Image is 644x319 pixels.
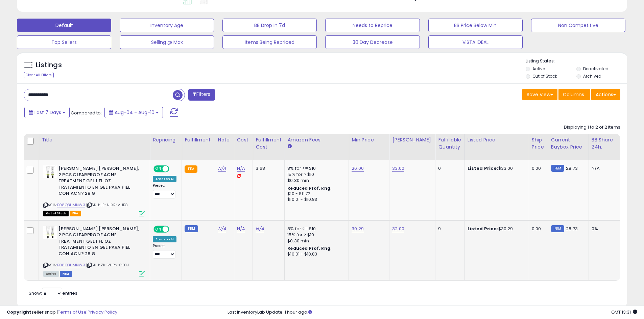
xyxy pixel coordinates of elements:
div: Title [42,136,147,143]
button: BB Price Below Min [428,19,523,32]
div: Preset: [153,183,176,198]
b: Listed Price: [468,225,498,232]
div: 15% for > $10 [287,232,343,238]
div: ASIN: [43,226,145,276]
div: Repricing [153,136,179,143]
div: 8% for <= $10 [287,165,343,171]
div: BB Share 24h. [592,136,616,151]
div: Note [218,136,231,143]
a: Terms of Use [58,309,87,315]
a: N/A [218,165,226,172]
a: 26.00 [352,165,364,172]
a: N/A [237,165,245,172]
div: $10.01 - $10.83 [287,251,343,257]
b: [PERSON_NAME] [PERSON_NAME], 2 PCS CLEARPROOF ACNE TREATMENT GEL 1 FL OZ TRATAMIENTO EN GEL PARA ... [58,226,141,259]
button: Non Competitive [531,19,625,32]
div: $33.00 [468,165,524,171]
button: Selling @ Max [120,35,214,49]
div: 0.00 [532,165,543,171]
small: FBM [551,225,564,232]
p: Listing States: [526,58,627,64]
div: 0% [592,226,614,232]
div: Fulfillable Quantity [438,136,461,151]
span: All listings that are currently out of stock and unavailable for purchase on Amazon [43,211,69,216]
button: BB Drop in 7d [222,19,317,32]
div: Listed Price [468,136,526,143]
a: N/A [237,225,245,232]
span: OFF [168,226,179,232]
div: $10 - $11.72 [287,191,343,197]
a: 30.29 [352,225,364,232]
span: ON [154,166,163,172]
a: N/A [218,225,226,232]
span: All listings currently available for purchase on Amazon [43,271,59,277]
button: Top Sellers [17,35,111,49]
div: $0.30 min [287,178,343,184]
button: 30 Day Decrease [325,35,420,49]
div: 8% for <= $10 [287,226,343,232]
a: N/A [256,225,264,232]
span: Columns [563,91,584,98]
span: Show: entries [29,290,77,296]
span: | SKU: JE-NLXR-VUBC [86,202,128,208]
b: Listed Price: [468,165,498,171]
label: Archived [583,73,601,79]
div: $30.29 [468,226,524,232]
span: 2025-08-18 13:31 GMT [611,309,637,315]
div: Ship Price [532,136,545,151]
div: 3.68 [256,165,279,171]
label: Deactivated [583,66,609,72]
div: seller snap | | [7,309,117,316]
div: Amazon AI [153,236,176,242]
div: 9 [438,226,459,232]
span: FBA [70,211,81,216]
span: ON [154,226,163,232]
b: [PERSON_NAME] [PERSON_NAME], 2 PCS CLEARPROOF ACNE TREATMENT GEL 1 FL OZ TRATAMIENTO EN GEL PARA ... [58,165,141,198]
div: Amazon AI [153,176,176,182]
div: 15% for > $10 [287,171,343,178]
button: Filters [188,89,215,101]
small: FBM [185,225,198,232]
label: Active [532,66,545,72]
button: Last 7 Days [24,107,70,118]
button: Items Being Repriced [222,35,317,49]
small: FBA [185,165,197,173]
div: Min Price [352,136,386,143]
a: B08Q3HMNW3 [57,202,85,208]
span: | SKU: ZK-VUPN-GBCJ [86,262,129,268]
h5: Listings [36,60,62,70]
small: FBM [551,165,564,172]
button: VISTA IDEAL [428,35,523,49]
div: Amazon Fees [287,136,346,143]
span: Aug-04 - Aug-10 [115,109,154,116]
div: Last InventoryLab Update: 1 hour ago. [228,309,637,316]
button: Actions [591,89,620,100]
b: Reduced Prof. Rng. [287,185,332,191]
small: Amazon Fees. [287,143,291,150]
button: Needs to Reprice [325,19,420,32]
div: $10.01 - $10.83 [287,197,343,203]
div: Fulfillment [185,136,212,143]
button: Inventory Age [120,19,214,32]
span: FBM [60,271,72,277]
img: 41dTr4FtK3L._SL40_.jpg [43,226,57,239]
strong: Copyright [7,309,31,315]
div: Cost [237,136,250,143]
div: ASIN: [43,165,145,215]
div: [PERSON_NAME] [392,136,432,143]
span: 28.73 [566,225,578,232]
div: Clear All Filters [24,72,54,78]
span: OFF [168,166,179,172]
b: Reduced Prof. Rng. [287,245,332,251]
div: 0.00 [532,226,543,232]
a: Privacy Policy [88,309,117,315]
a: 32.00 [392,225,404,232]
span: Compared to: [71,110,102,116]
div: $0.30 min [287,238,343,244]
button: Aug-04 - Aug-10 [104,107,163,118]
div: N/A [592,165,614,171]
span: Last 7 Days [34,109,61,116]
button: Columns [558,89,590,100]
button: Default [17,19,111,32]
div: Displaying 1 to 2 of 2 items [564,124,620,131]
